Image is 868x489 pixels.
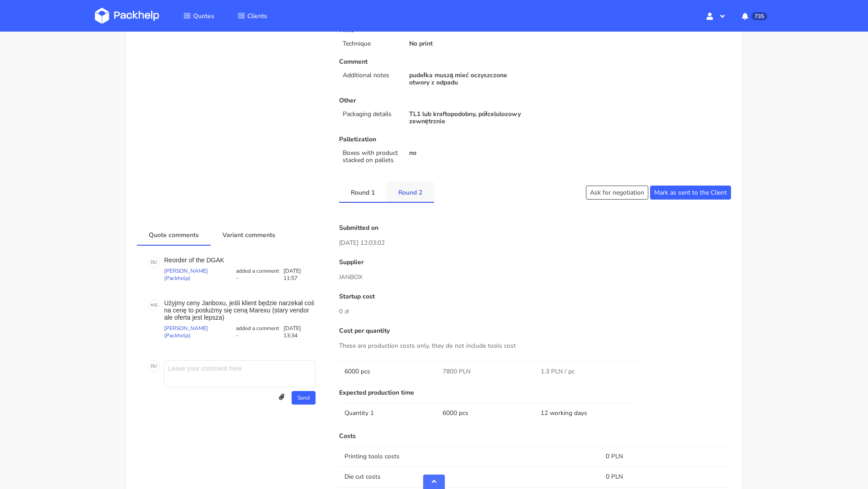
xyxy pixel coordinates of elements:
p: pudełka muszą mieć oczyszczone otwory z odpadu [409,72,529,86]
p: Submitted on [339,224,731,232]
span: U [154,360,157,372]
td: 6000 pcs [339,361,437,382]
td: 6000 pcs [437,403,535,423]
p: no [409,149,529,157]
button: 735 [735,8,773,24]
span: 7800 PLN [443,367,471,376]
span: Quotes [193,12,214,20]
p: Cost per quantity [339,327,731,335]
span: M [151,299,155,311]
p: Print [339,27,528,34]
td: 0 PLN [600,446,731,466]
td: 12 working days [535,403,633,423]
button: Mark as sent to the Client [650,186,731,200]
span: Clients [247,12,267,20]
p: Palletization [339,136,528,143]
span: U [154,256,157,268]
p: [DATE] 12:03:02 [339,238,731,248]
p: Comment [339,58,528,65]
p: Additional notes [343,72,398,79]
a: Round 1 [339,182,387,202]
p: Other [339,97,528,104]
p: Startup cost [339,293,731,300]
p: [PERSON_NAME] (Packhelp) [164,325,234,339]
p: Technique [343,40,398,47]
p: added a comment - [234,267,283,282]
p: These are production costs only, they do not include tools cost [339,341,731,351]
p: JANBOX [339,272,731,282]
p: Użyjmy ceny Janboxu, jeśli klient będzie narzekał coś na cenę to posłużmy się ceną Marexu (stary ... [164,299,316,321]
p: [DATE] 13:34 [283,325,316,339]
p: No print [409,40,529,47]
td: Printing tools costs [339,446,600,466]
p: Packaging details [343,111,398,118]
span: 735 [751,12,767,20]
a: Quote comments [137,224,211,244]
p: TL1 lub kraftopodobny, półcelulozowy zewnętrznie [409,111,529,125]
p: Expected production time [339,389,731,396]
span: 1.3 PLN / pc [541,367,575,376]
span: D [151,256,154,268]
p: [PERSON_NAME] (Packhelp) [164,267,234,282]
button: Send [292,391,316,405]
p: 0 zł [339,307,731,317]
a: Round 2 [387,182,434,202]
a: Variant comments [211,224,287,244]
p: Reorder of the DGAK [164,256,316,264]
p: added a comment - [234,325,283,339]
span: D [151,360,154,372]
td: Die cut costs [339,466,600,487]
p: Costs [339,433,731,440]
p: [DATE] 11:57 [283,267,316,282]
p: Supplier [339,259,731,266]
p: Boxes with product stacked on pallets [343,149,398,164]
a: Clients [227,8,278,24]
td: Quantity 1 [339,403,437,423]
img: Dashboard [95,8,159,24]
span: S [155,299,157,311]
td: 0 PLN [600,466,731,487]
button: Ask for negotiation [586,186,648,200]
a: Quotes [173,8,225,24]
